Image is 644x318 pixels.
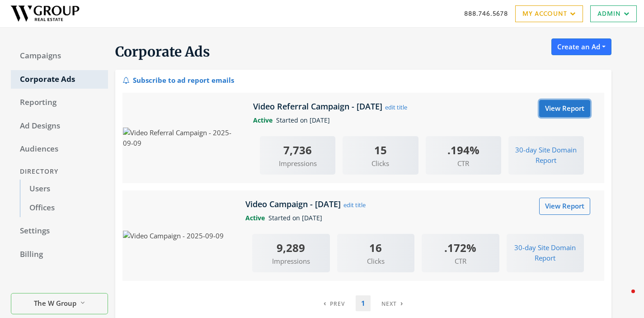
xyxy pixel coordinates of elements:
span: Clicks [337,256,415,266]
button: The W Group [11,293,108,314]
div: .172% [422,239,499,256]
a: Ad Designs [11,117,108,136]
div: .194% [426,142,501,158]
button: 30-day Site Domain Report [508,142,584,169]
a: Billing [11,245,108,264]
button: edit title [385,102,408,112]
img: Video Referral Campaign - 2025-09-09 [123,128,231,149]
img: Video Campaign - 2025-09-09 [123,231,224,241]
a: Admin [590,5,637,22]
span: Clicks [343,158,418,169]
a: 1 [356,295,371,311]
div: 15 [343,142,418,158]
span: Corporate Ads [115,43,210,60]
a: View Report [539,198,590,214]
nav: pagination [318,295,409,311]
button: 30-day Site Domain Report [507,239,584,267]
div: Directory [11,163,108,180]
div: Started on [DATE] [239,213,597,223]
div: Started on [DATE] [246,115,597,125]
img: Adwerx [7,2,83,25]
a: Reporting [11,93,108,112]
a: My Account [515,5,583,22]
span: CTR [422,256,499,266]
a: Corporate Ads [11,70,108,89]
span: The W Group [34,298,76,308]
button: edit title [343,200,366,210]
a: Settings [11,222,108,241]
div: 7,736 [260,142,335,158]
a: Offices [20,199,108,218]
h5: Video Referral Campaign - [DATE] [253,101,385,112]
div: 16 [337,239,415,256]
span: Active [245,214,268,222]
a: Campaigns [11,47,108,66]
button: Create an Ad [551,38,611,55]
span: Active [253,116,276,124]
div: Subscribe to ad report emails [122,73,234,85]
a: 888.746.5678 [464,9,508,18]
iframe: Intercom live chat [613,287,635,309]
a: Users [20,180,108,199]
div: 9,289 [252,239,330,256]
span: CTR [426,158,501,169]
span: Impressions [252,256,330,266]
a: View Report [539,100,590,117]
span: Impressions [260,158,335,169]
h5: Video Campaign - [DATE] [245,199,343,209]
a: Audiences [11,140,108,159]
